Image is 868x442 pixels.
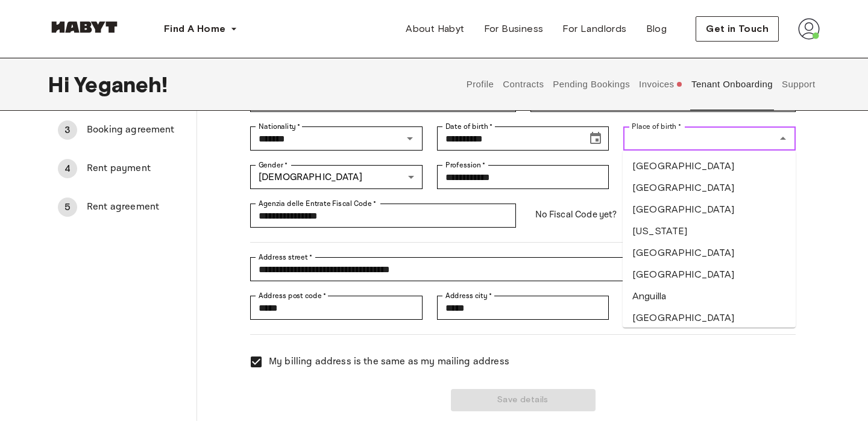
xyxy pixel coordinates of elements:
img: Habyt [48,21,121,33]
span: Hi [48,72,74,97]
a: For Landlords [553,17,636,41]
div: 3Booking agreement [48,116,197,145]
p: No Fiscal Code yet? [530,204,796,226]
button: Profile [465,58,495,111]
div: Agenzia delle Entrate Fiscal Code [250,204,515,228]
a: About Habyt [396,17,474,41]
button: Choose date, selected date is Sep 29, 1997 [583,126,608,151]
button: Get in Touch [696,16,779,42]
label: Date of birth [445,121,492,132]
span: Blog [646,22,667,36]
div: Address street [250,257,796,281]
li: [GEOGRAPHIC_DATA] [623,242,796,264]
a: For Business [474,17,553,41]
div: 3 [58,120,77,140]
li: [GEOGRAPHIC_DATA] [623,155,796,177]
button: Open [401,130,418,147]
div: 4 [58,159,77,178]
span: Get in Touch [706,22,769,36]
button: Support [780,58,817,111]
li: [GEOGRAPHIC_DATA] [623,307,796,329]
label: Address city [445,290,492,301]
label: Agenzia delle Entrate Fiscal Code [259,198,376,209]
span: My billing address is the same as my mailing address [269,355,509,369]
label: Address street [259,252,313,263]
span: Booking agreement [87,123,187,137]
div: 5Rent agreement [48,193,197,222]
div: Address post code [250,296,423,320]
div: Address city [437,296,609,320]
label: Place of birth [632,121,681,132]
button: Close [775,130,791,147]
span: Rent agreement [87,200,187,214]
label: Gender [259,160,288,170]
button: Find A Home [154,17,247,41]
a: Blog [637,17,677,41]
span: About Habyt [406,22,464,36]
div: [DEMOGRAPHIC_DATA] [250,165,423,189]
button: Contracts [502,58,546,111]
span: Yeganeh ! [74,72,168,97]
label: Address post code [259,290,326,301]
li: [US_STATE] [623,220,796,242]
span: For Business [484,22,544,36]
span: For Landlords [562,22,626,36]
button: Pending Bookings [552,58,632,111]
div: user profile tabs [462,58,820,111]
li: Anguilla [623,285,796,307]
img: avatar [798,18,820,40]
div: Profession [437,165,609,189]
li: [GEOGRAPHIC_DATA] [623,264,796,285]
button: Invoices [638,58,684,111]
label: Nationality [259,121,301,132]
label: Profession [445,160,486,170]
li: [GEOGRAPHIC_DATA] [623,177,796,199]
div: 5 [58,198,77,217]
span: Find A Home [164,22,225,36]
div: 4Rent payment [48,154,197,183]
span: Rent payment [87,161,187,176]
button: Tenant Onboarding [690,58,775,111]
li: [GEOGRAPHIC_DATA] [623,199,796,220]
